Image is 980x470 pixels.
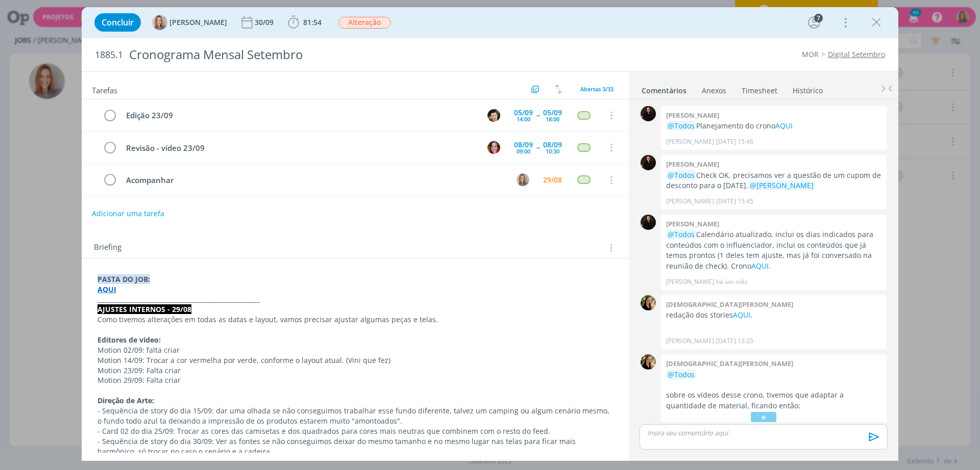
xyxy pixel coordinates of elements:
[92,83,117,95] span: Tarefas
[97,365,181,375] span: Motion 23/09: Falta criar
[338,16,391,29] button: Alteração
[121,174,507,187] div: Acompanhar
[97,426,613,436] p: - Card 02 do dia 25/09: Trocar as cores das camisetas e dos quadrados para cores mais neutras que...
[792,81,823,96] a: Histórico
[733,310,750,320] a: AQUI
[487,141,500,154] img: B
[702,86,726,96] div: Anexos
[536,144,540,151] span: --
[641,215,656,230] img: S
[666,197,714,206] p: [PERSON_NAME]
[97,315,613,325] p: Como tivemos alterações em todas as datas e layout, vamos precisar ajustar algumas peças e telas.
[546,116,559,122] div: 18:00
[97,284,116,294] a: AQUI
[94,13,141,32] button: Concluir
[580,85,614,93] span: Abertas 3/33
[94,241,121,254] span: Briefing
[543,141,562,148] div: 08/09
[666,137,714,146] p: [PERSON_NAME]
[91,204,165,223] button: Adicionar uma tarefa
[641,295,656,310] img: C
[666,300,793,309] b: [DEMOGRAPHIC_DATA][PERSON_NAME]
[806,14,822,31] button: 7
[169,19,227,26] span: [PERSON_NAME]
[641,106,656,121] img: S
[536,112,540,119] span: --
[97,355,390,365] span: Motion 14/09: Trocar a cor vermelha por verde, conforme o layout atual. (Vini que fez)
[121,109,478,122] div: Edição 23/09
[95,49,123,61] span: 1885.1
[121,142,478,154] div: Revisão - vídeo 23/09
[666,277,714,286] p: [PERSON_NAME]
[97,294,260,304] strong: _____________________________________________________
[666,219,719,228] b: [PERSON_NAME]
[102,18,134,27] span: Concluir
[716,336,753,346] span: [DATE] 13:25
[152,15,167,30] img: A
[668,170,695,180] span: @Todos
[814,14,823,22] div: 7
[641,354,656,370] img: C
[555,85,562,94] img: arrow-down-up.svg
[543,109,562,116] div: 05/09
[668,370,695,379] span: @Todos
[125,42,552,67] div: Cronograma Mensal Setembro
[751,261,769,271] a: AQUI
[666,160,719,169] b: [PERSON_NAME]
[97,345,613,355] p: Motion 02/09: falta criar
[775,121,793,130] a: AQUI
[741,81,778,96] a: Timesheet
[666,229,881,271] p: Calendário atualizado, inclui os dias indicados para conteúdos com o influenciador, inclui os con...
[517,148,530,154] div: 09:00
[828,49,885,59] a: Digital Setembro
[514,141,533,148] div: 08/09
[668,229,695,239] span: @Todos
[802,49,819,59] a: MOR
[97,335,161,345] strong: Editores de vídeo:
[97,406,613,426] p: - Sequência de story do dia 15/09: dar uma olhada se não conseguimos trabalhar esse fundo diferen...
[666,310,881,320] p: redação dos stories .
[486,108,501,123] button: V
[255,19,276,26] div: 30/09
[666,111,719,120] b: [PERSON_NAME]
[641,81,687,96] a: Comentários
[750,180,814,190] span: @[PERSON_NAME]
[666,359,793,368] b: [DEMOGRAPHIC_DATA][PERSON_NAME]
[152,15,227,30] button: A[PERSON_NAME]
[285,14,324,31] button: 81:54
[97,396,154,405] strong: Direção de Arte:
[82,7,898,461] div: dialog
[97,274,150,284] strong: PASTA DO JOB:
[97,304,191,314] strong: AJUSTES INTERNOS - 29/08
[716,137,753,146] span: [DATE] 15:46
[668,121,695,130] span: @Todos
[716,277,748,286] span: há um mês
[97,375,181,385] span: Motion 29/09: Falta criar
[666,121,881,131] p: Planejamento do crono
[486,140,501,155] button: B
[666,422,881,432] p: dia 02 - stopmotion termico
[666,170,881,191] p: Check OK, precisamos ver a questão de um cupom de desconto para o [DATE].
[666,336,714,346] p: [PERSON_NAME]
[487,109,500,122] img: V
[514,109,533,116] div: 05/09
[716,197,753,206] span: [DATE] 15:45
[517,173,529,186] img: A
[546,148,559,154] div: 10:30
[543,176,562,184] div: 29/08
[517,116,530,122] div: 14:00
[97,436,613,457] p: - Sequência de story do dia 30/09: Ver as fontes se não conseguimos deixar do mesmo tamanho e no ...
[666,390,881,411] p: sobre os vídeos desse crono, tivemos que adaptar a quantidade de material, ficando então:
[303,17,322,27] span: 81:54
[641,155,656,170] img: S
[338,17,391,29] span: Alteração
[515,172,530,188] button: A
